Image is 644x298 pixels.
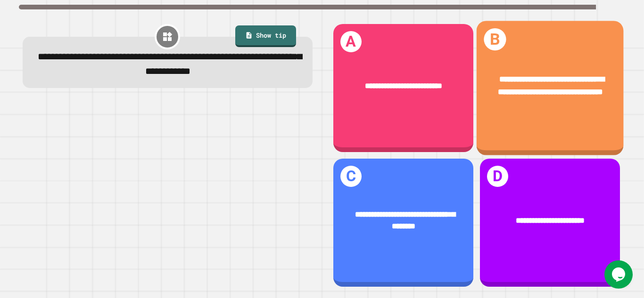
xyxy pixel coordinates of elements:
iframe: chat widget [604,260,635,289]
h1: D [487,166,508,187]
h1: C [340,166,362,187]
a: Show tip [235,25,296,47]
h1: B [484,28,506,51]
h1: A [340,31,362,52]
